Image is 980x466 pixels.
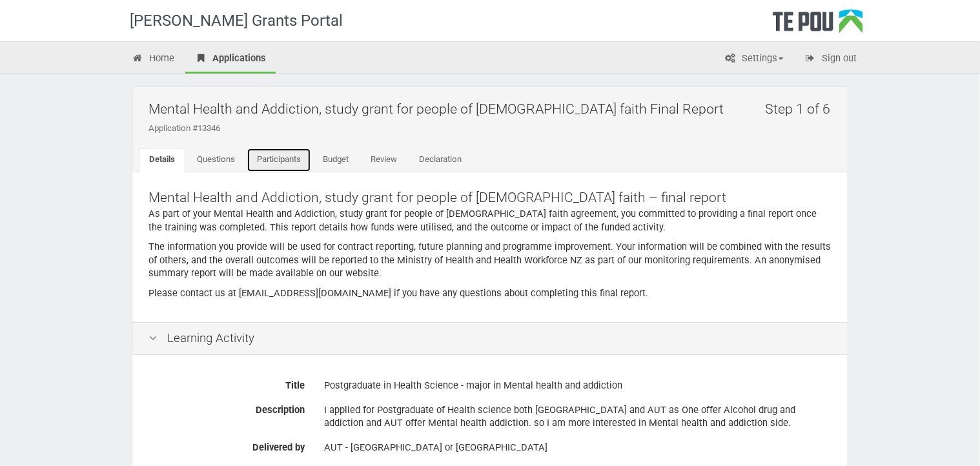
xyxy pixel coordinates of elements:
[148,188,832,207] p: Mental Health and Addiction, study grant for people of [DEMOGRAPHIC_DATA] faith – final report
[312,148,359,172] a: Budget
[139,436,314,454] label: Delivered by
[148,207,832,234] p: As part of your Mental Health and Addiction, study grant for people of [DEMOGRAPHIC_DATA] faith a...
[324,436,832,459] div: AUT - [GEOGRAPHIC_DATA] or [GEOGRAPHIC_DATA]
[139,148,185,172] a: Details
[247,148,311,172] a: Participants
[148,94,838,124] h2: Mental Health and Addiction, study grant for people of [DEMOGRAPHIC_DATA] faith Final Report
[132,322,848,355] div: Learning Activity
[360,148,407,172] a: Review
[139,374,314,392] label: Title
[187,148,245,172] a: Questions
[148,287,832,300] p: Please contact us at [EMAIL_ADDRESS][DOMAIN_NAME] if you have any questions about completing this...
[185,45,276,74] a: Applications
[148,123,838,134] div: Application #13346
[409,148,472,172] a: Declaration
[795,45,866,74] a: Sign out
[324,374,832,397] div: Postgraduate in Health Science - major in Mental health and addiction
[324,399,832,434] div: I applied for Postgraduate of Health science both [GEOGRAPHIC_DATA] and AUT as One offer Alcohol ...
[148,240,832,280] p: The information you provide will be used for contract reporting, future planning and programme im...
[139,399,314,417] label: Description
[765,94,838,124] h2: Step 1 of 6
[122,45,184,74] a: Home
[715,45,793,74] a: Settings
[773,9,863,41] div: Te Pou Logo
